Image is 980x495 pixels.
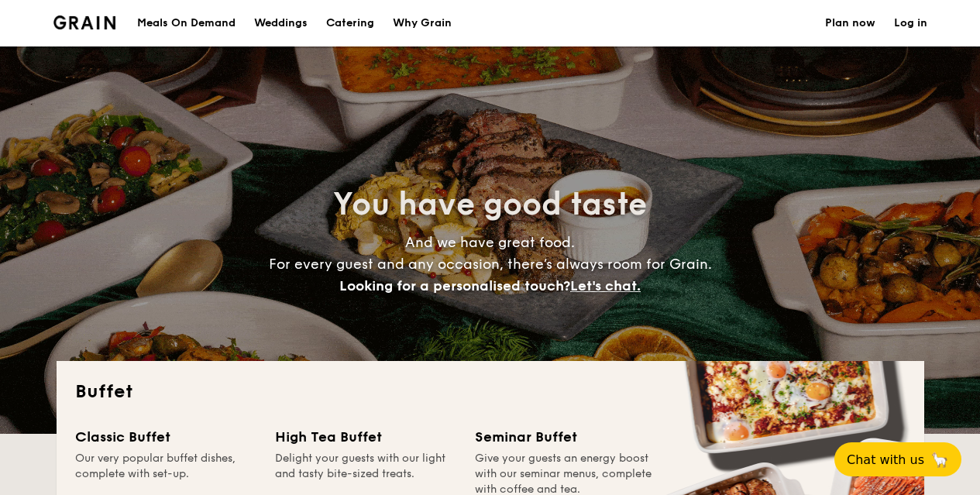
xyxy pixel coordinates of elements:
[53,15,116,29] img: Grain
[269,234,712,294] span: And we have great food. For every guest and any occasion, there’s always room for Grain.
[339,277,570,294] span: Looking for a personalised touch?
[834,442,961,476] button: Chat with us🦙
[475,426,656,448] div: Seminar Buffet
[847,452,924,467] span: Chat with us
[75,426,256,448] div: Classic Buffet
[333,186,647,223] span: You have good taste
[570,277,641,294] span: Let's chat.
[275,426,456,448] div: High Tea Buffet
[53,15,116,29] a: Logotype
[75,380,906,404] h2: Buffet
[930,451,949,469] span: 🦙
